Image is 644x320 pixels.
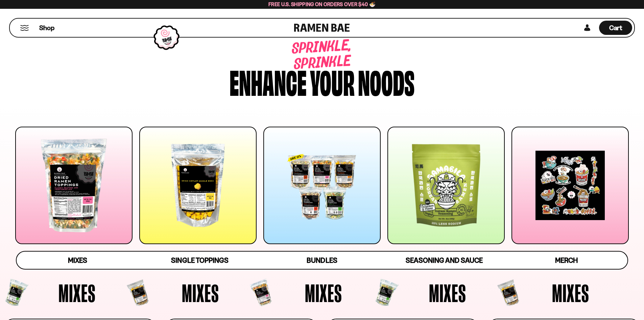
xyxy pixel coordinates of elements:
[261,252,383,269] a: Bundles
[599,19,632,37] a: Cart
[39,23,54,33] span: Shop
[505,252,627,269] a: Merch
[310,65,355,97] div: your
[555,256,578,264] span: Merch
[305,280,342,305] span: Mixes
[609,24,622,32] span: Cart
[429,280,466,305] span: Mixes
[268,1,376,7] span: Free U.S. Shipping on Orders over $40 🍜
[383,252,505,269] a: Seasoning and Sauce
[358,65,414,97] div: noods
[230,65,307,97] div: Enhance
[39,21,54,35] a: Shop
[307,256,337,264] span: Bundles
[139,252,261,269] a: Single Toppings
[68,256,87,264] span: Mixes
[20,25,29,31] button: Mobile Menu Trigger
[182,280,219,305] span: Mixes
[17,252,139,269] a: Mixes
[171,256,228,264] span: Single Toppings
[58,280,96,305] span: Mixes
[406,256,482,264] span: Seasoning and Sauce
[552,280,589,305] span: Mixes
